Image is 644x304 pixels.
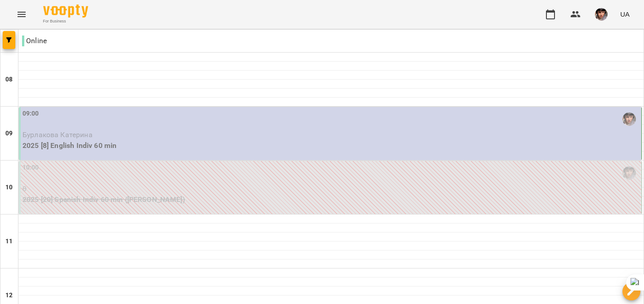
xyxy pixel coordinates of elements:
h6: 12 [5,291,13,300]
h6: 09 [5,129,13,139]
button: UA [617,6,633,22]
label: 09:00 [22,109,39,119]
p: 0 [22,183,640,194]
img: Шкурак Людмила (і; а) [622,166,636,180]
p: 2025 [8] English Indiv 60 min [22,140,640,151]
p: 2025 [20] Spanish Indiv 60 min ([PERSON_NAME]) [22,194,640,205]
span: UA [620,9,630,19]
p: Online [22,36,47,46]
img: b8fbca79ea57ea01ca40960d7c8fc480.jpg [595,8,608,21]
img: Voopty Logo [43,4,88,18]
span: For Business [43,18,88,24]
img: Шкурак Людмила (і; а) [622,112,636,126]
button: Menu [11,4,32,25]
label: 10:00 [22,163,39,173]
h6: 11 [5,237,13,246]
h6: 08 [5,75,13,85]
h6: 10 [5,183,13,192]
span: Бурлакова Катерина [22,130,93,139]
